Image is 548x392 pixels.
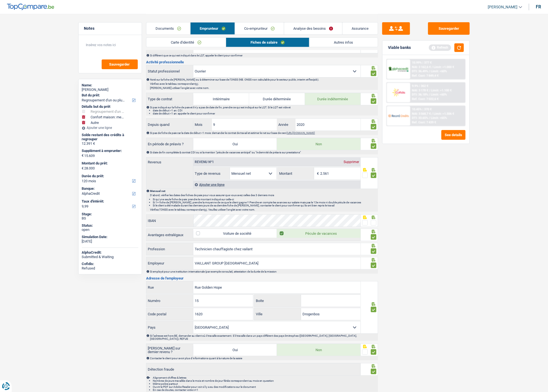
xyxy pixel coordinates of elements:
[146,60,378,64] h3: Activité professionnelle
[150,106,377,115] div: Si pas indiqué sur la fiche de paie et il n'y a pas de date de fin, prendre ce qui est indiqué su...
[146,95,194,104] label: Type de contrat
[388,87,409,98] img: Cofidis
[82,186,137,191] label: Banque:
[82,133,138,141] div: Solde restant des crédits à regrouper
[82,104,138,109] div: Détails but du prêt
[153,379,377,382] li: Nombres de jours travaillés dans le mois et nombre de jour fériés correspondent au mois en question
[254,308,301,320] label: Ville
[153,204,377,207] li: Si le client a été malade durant les derniers jours de sa dernière fiche de [PERSON_NAME], contac...
[146,243,194,255] label: Profession
[102,59,138,69] button: Sauvegarder
[150,86,377,89] p: [PERSON_NAME] utiliser l'onglet avec votre nom.
[150,131,377,134] div: Si pas de fiche de paie car la date de début <1 mois: demander le contrat de travail et estimer l...
[412,116,428,120] span: DTI: 33.65%
[146,346,194,354] label: [PERSON_NAME] sur dernier revenu ?
[153,382,377,385] li: Même police partout
[441,130,466,140] button: See details
[150,270,377,273] div: Si employé pour une institution internationale (par exemple consulat), attestation de la durée de...
[82,228,138,232] div: open
[146,363,361,376] label: Détection fraude
[388,45,411,50] div: Viable banks
[150,357,377,360] div: Contacter le client pour avoir plus d'informations quant à la nature de la saisie
[204,208,207,211] a: ici
[82,93,137,98] label: But du prêt:
[428,22,470,35] button: Sauvegarder
[249,93,305,105] label: Durée déterminée
[193,229,277,238] label: Voiture de société
[153,388,377,391] li: En cas de doutes, contacter votre n+1
[412,61,432,64] div: 10.99% | 377 €
[82,262,138,266] div: Cofidis:
[412,121,436,124] div: Ref. Cost: 7 439 €
[235,23,284,34] a: Co-emprunteur
[146,158,193,164] label: Revenus
[153,376,377,379] li: Alignement chiffres & lettres
[432,112,433,116] span: /
[196,82,198,85] a: ici
[314,168,320,179] span: €
[536,4,541,9] div: fr
[296,119,361,131] input: AAAA
[84,26,136,31] h5: Notes
[412,84,428,88] div: 9.9% | 362 €
[254,295,301,307] label: Boite
[193,160,215,164] div: Revenu nº1
[109,63,130,66] span: Sauvegarder
[342,23,378,34] a: Assurance
[226,38,309,47] a: Fiches de salaire
[146,120,194,129] label: Depuis quand
[150,78,377,81] p: Noté sur la fiche de [PERSON_NAME] ou à déterminer sur base de l'ONSS (NB. ONSS non calculable po...
[82,126,138,130] div: Ajouter une ligne
[193,93,249,105] label: Intérimaire
[146,38,226,47] a: Carte d'identité
[412,69,428,73] span: DTI: 36.49%
[153,385,377,388] li: Ouvrir le PDF sur Adobe Reader pour voir s'il y a eu des modifications sur le document
[146,65,194,77] label: Statut professionnel
[412,89,428,92] span: NAI: 3 178 €
[277,229,361,238] label: Pécule de vacances
[82,266,138,271] div: Refused
[82,161,137,166] label: Montant du prêt:
[82,235,138,239] div: Simulation Date:
[150,82,377,85] p: Vérifiez avec le tableau correspondant .
[150,151,377,154] div: Si date de fin complétée & contrat CDI ou si la mention "pécule de vacances anticipé" ou "indemni...
[412,97,439,101] div: Ref. Cost: 7 022,6 €
[412,74,439,78] div: Ref. Cost: 7 849,4 €
[305,93,361,105] label: Durée indéterminée
[193,119,212,131] label: Mois
[388,111,409,121] img: Record Credits
[309,38,377,47] a: Autres infos
[82,223,138,228] div: Status:
[150,54,377,57] div: Si différent que ce qui est indiqué dans le LQT, appeler le client pour confirmer
[193,181,361,189] div: Ajouter une ligne
[429,93,430,96] span: /
[146,281,194,293] label: Rue
[434,65,454,69] span: Limit: >1.000 €
[146,215,194,227] label: IBAN
[82,216,138,221] div: BS
[277,138,361,150] label: Non
[82,149,137,153] label: Supplément à emprunter:
[483,3,522,12] a: [PERSON_NAME]
[82,153,84,158] span: €
[212,119,277,131] input: MM
[342,160,361,164] div: Supprimer
[82,199,137,204] label: Taux d'intérêt:
[193,344,277,356] label: Oui
[82,255,138,259] div: Submitted & Waiting
[82,166,84,171] span: €
[191,23,235,34] a: Emprunteur
[82,250,138,255] div: AlphaCredit:
[146,321,194,333] label: Pays
[82,174,137,178] label: Durée du prêt:
[431,89,452,92] span: Limit: >1.100 €
[412,108,432,111] div: 10.45% | 370 €
[82,141,138,146] div: 12.391 €
[193,138,277,150] label: Oui
[284,23,342,34] a: Analyse des besoins
[193,168,230,179] label: Type de revenus
[146,308,193,320] label: Code postal
[277,119,295,131] label: Année
[146,295,193,307] label: Numéro
[82,239,138,244] div: [DATE]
